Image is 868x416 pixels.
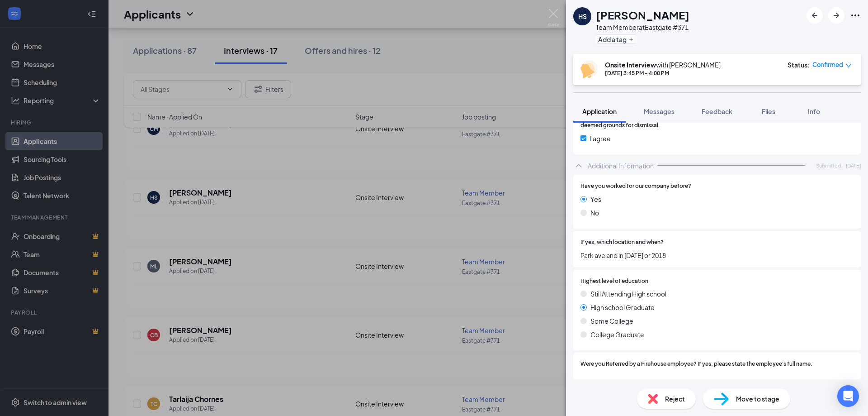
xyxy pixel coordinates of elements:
span: Feedback [702,107,732,115]
div: Open Intercom Messenger [837,385,859,407]
span: Submitted: [816,162,842,169]
span: Application [582,107,617,115]
span: Reject [665,394,685,404]
span: Still Attending High school [590,289,666,299]
svg: ArrowLeftNew [809,10,820,21]
span: down [845,62,852,69]
svg: Ellipses [850,10,861,21]
span: Park ave and in [DATE] or 2018 [580,250,854,260]
div: HS [578,12,587,21]
span: Messages [644,107,675,115]
div: Team Member at Eastgate #371 [596,23,689,32]
span: No [590,208,599,218]
button: ArrowLeftNew [807,7,823,24]
span: If yes, which location and when? [580,238,664,247]
svg: ChevronUp [573,160,584,171]
span: High school Graduate [590,302,655,312]
div: Additional Information [588,161,654,170]
div: with [PERSON_NAME] [605,60,721,69]
b: Onsite Interview [605,61,656,69]
span: Highest level of education [580,277,648,286]
h1: [PERSON_NAME] [596,7,689,23]
svg: Plus [628,37,634,42]
span: Some College [590,316,633,326]
span: College Graduate [590,330,644,339]
div: [DATE] 3:45 PM - 4:00 PM [605,69,721,77]
button: ArrowRight [828,7,844,24]
svg: ArrowRight [831,10,842,21]
span: Yes [590,194,601,204]
div: Status : [788,60,810,69]
span: Were you Referred by a Firehouse employee? If yes, please state the employee's full name. [580,360,812,368]
button: PlusAdd a tag [596,34,636,44]
span: Confirmed [812,60,843,69]
span: [DATE] [846,162,861,169]
span: Move to stage [736,394,779,404]
span: Have you worked for our company before? [580,182,691,191]
span: Files [762,107,775,115]
span: Info [808,107,820,115]
span: I agree [590,134,611,143]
